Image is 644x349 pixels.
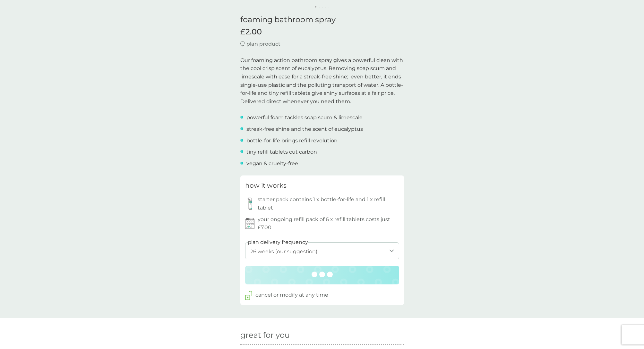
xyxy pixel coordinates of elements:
[240,331,404,340] h2: great for you
[246,137,338,145] p: bottle-for-life brings refill revolution
[246,159,298,168] p: vegan & cruelty-free
[255,291,328,299] p: cancel or modify at any time
[246,148,317,156] p: tiny refill tablets cut carbon
[258,195,399,212] p: starter pack contains 1 x bottle-for-life and 1 x refill tablet
[246,125,363,133] p: streak-free shine and the scent of eucalyptus
[240,56,404,106] p: Our foaming action bathroom spray gives a powerful clean with the cool crisp scent of eucalyptus....
[246,113,363,122] p: powerful foam tackles soap scum & limescale
[246,40,280,48] p: plan product
[248,238,308,246] label: plan delivery frequency
[240,15,404,24] h1: foaming bathroom spray
[245,180,287,191] h3: how it works
[240,27,262,37] span: £2.00
[258,215,399,232] p: your ongoing refill pack of 6 x refill tablets costs just £7.00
